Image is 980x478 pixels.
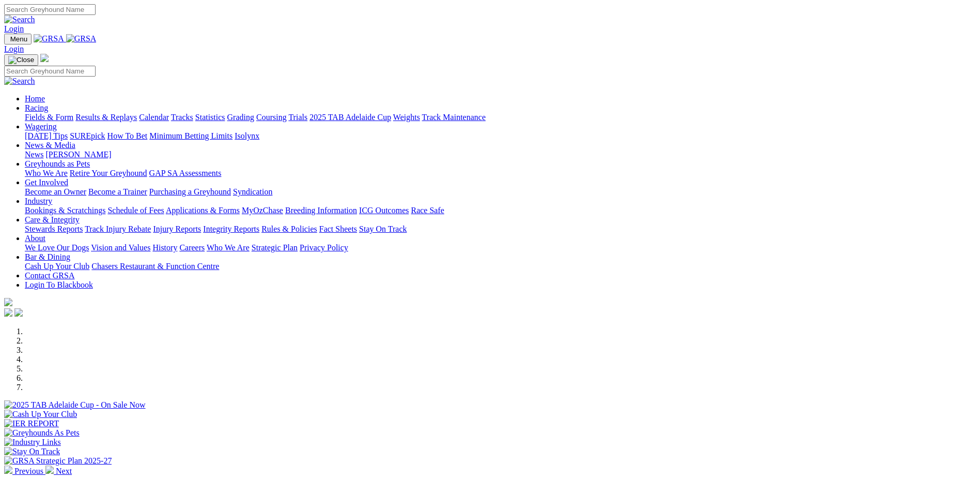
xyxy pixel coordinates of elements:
a: Applications & Forms [166,206,240,215]
a: [PERSON_NAME] [45,150,111,159]
button: Toggle navigation [4,34,32,44]
a: Track Maintenance [422,113,486,122]
img: Search [4,15,35,24]
a: Vision and Values [91,243,150,252]
a: Become a Trainer [88,187,147,196]
a: Who We Are [25,169,68,177]
img: logo-grsa-white.png [4,298,12,306]
a: Minimum Betting Limits [149,131,232,140]
a: Racing [25,103,48,112]
div: Care & Integrity [25,225,976,234]
img: GRSA [34,34,64,43]
a: Previous [4,467,45,475]
img: chevron-left-pager-white.svg [4,466,12,474]
a: Who We Are [207,243,250,252]
img: GRSA Strategic Plan 2025-27 [4,456,112,466]
a: 2025 TAB Adelaide Cup [309,113,391,122]
a: Login [4,24,24,33]
img: chevron-right-pager-white.svg [45,466,54,474]
a: Get Involved [25,178,68,187]
a: Chasers Restaurant & Function Centre [91,262,219,271]
a: Strategic Plan [252,243,298,252]
a: Cash Up Your Club [25,262,89,271]
a: About [25,234,45,243]
img: logo-grsa-white.png [40,54,49,62]
a: MyOzChase [242,206,283,215]
a: Purchasing a Greyhound [149,187,231,196]
div: Bar & Dining [25,262,976,271]
a: GAP SA Assessments [149,169,222,177]
a: Coursing [256,113,287,122]
a: How To Bet [107,131,148,140]
a: [DATE] Tips [25,131,68,140]
div: Industry [25,206,976,215]
a: Bookings & Scratchings [25,206,105,215]
a: Calendar [139,113,169,122]
img: Industry Links [4,438,61,447]
a: News & Media [25,141,75,150]
div: Wagering [25,131,976,141]
a: Isolynx [235,131,259,140]
button: Toggle navigation [4,54,38,66]
div: About [25,243,976,252]
img: 2025 TAB Adelaide Cup - On Sale Now [4,400,146,410]
a: Next [45,467,72,475]
a: Statistics [195,113,225,122]
a: SUREpick [70,131,105,140]
div: Racing [25,113,976,122]
a: Wagering [25,122,57,131]
div: News & Media [25,150,976,159]
a: Login To Blackbook [25,280,93,289]
span: Menu [10,35,27,43]
a: ICG Outcomes [359,206,409,215]
a: Contact GRSA [25,271,74,280]
a: Privacy Policy [300,243,348,252]
a: Bar & Dining [25,252,70,261]
img: Cash Up Your Club [4,410,77,419]
img: Close [8,56,34,64]
img: GRSA [66,34,97,43]
a: News [25,150,43,159]
a: Retire Your Greyhound [70,169,147,177]
a: Careers [179,243,205,252]
a: Trials [288,113,307,122]
input: Search [4,66,96,77]
img: twitter.svg [14,308,23,317]
a: Grading [227,113,254,122]
a: Home [25,94,45,103]
a: Fields & Form [25,113,73,122]
a: Syndication [233,187,272,196]
a: Integrity Reports [203,225,259,233]
a: Tracks [171,113,193,122]
img: Search [4,77,35,86]
div: Greyhounds as Pets [25,169,976,178]
span: Previous [14,467,43,475]
a: Fact Sheets [319,225,357,233]
img: Stay On Track [4,447,60,456]
a: Injury Reports [153,225,201,233]
a: Industry [25,197,52,205]
a: History [152,243,177,252]
a: Stewards Reports [25,225,83,233]
a: Results & Replays [75,113,137,122]
a: Care & Integrity [25,215,80,224]
a: Race Safe [411,206,444,215]
a: Track Injury Rebate [85,225,151,233]
input: Search [4,4,96,15]
span: Next [56,467,72,475]
a: Become an Owner [25,187,86,196]
a: Rules & Policies [261,225,317,233]
a: Weights [393,113,420,122]
a: We Love Our Dogs [25,243,89,252]
a: Schedule of Fees [107,206,164,215]
a: Stay On Track [359,225,407,233]
img: facebook.svg [4,308,12,317]
a: Greyhounds as Pets [25,159,90,168]
img: IER REPORT [4,419,59,428]
img: Greyhounds As Pets [4,428,80,438]
a: Login [4,44,24,53]
a: Breeding Information [285,206,357,215]
div: Get Involved [25,187,976,197]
